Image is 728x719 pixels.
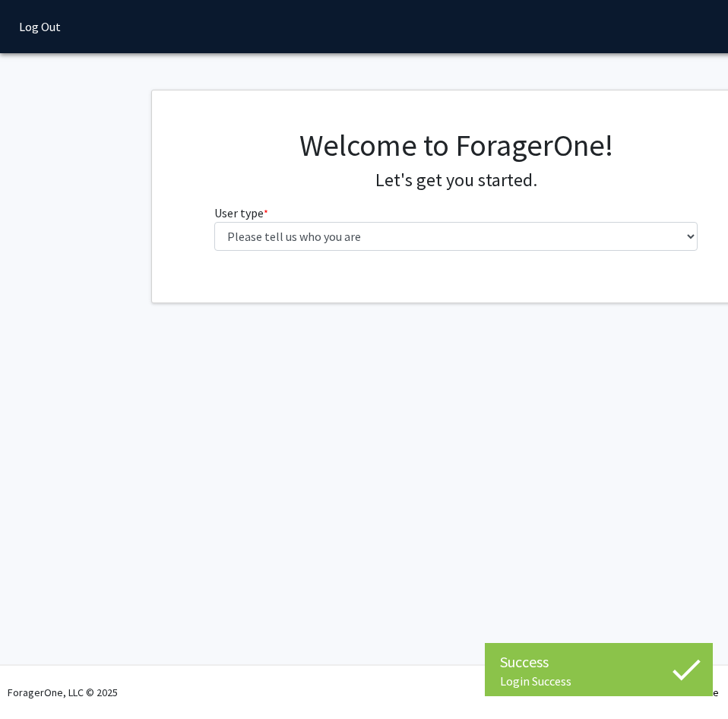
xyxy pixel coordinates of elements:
div: Login Success [500,673,698,689]
label: User type [214,204,268,222]
div: ForagerOne, LLC © 2025 [8,666,118,719]
h4: Let's get you started. [214,169,698,192]
div: Success [500,651,698,673]
h1: Welcome to ForagerOne! [214,127,698,163]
